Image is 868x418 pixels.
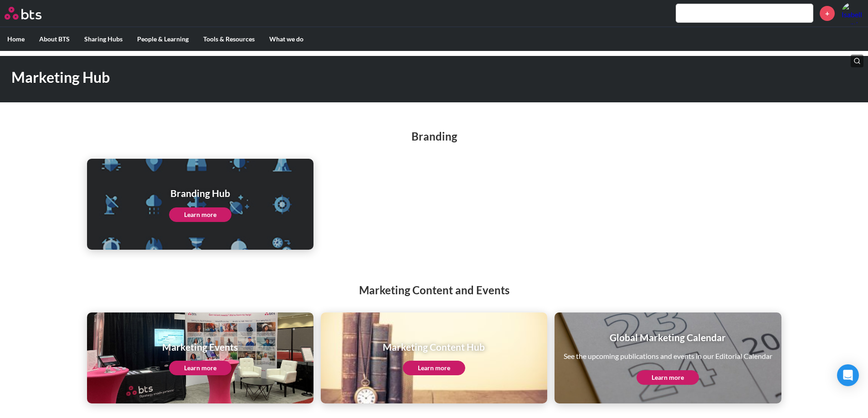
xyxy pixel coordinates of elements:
h1: Branding Hub [169,186,231,200]
label: Tools & Resources [196,27,262,51]
label: People & Learning [130,27,196,51]
label: What we do [262,27,311,51]
h1: Marketing Hub [11,67,603,88]
label: About BTS [32,27,77,51]
a: Learn more [637,370,699,385]
p: See the upcoming publications and events in our Editorial Calendar [564,351,772,361]
h1: Marketing Events [162,340,238,353]
div: Open Intercom Messenger [837,364,859,386]
a: + [820,6,835,21]
a: Go home [5,7,58,20]
h1: Global Marketing Calendar [564,331,772,344]
a: Learn more [169,361,231,375]
h1: Marketing Content Hub [383,340,485,353]
a: Profile [842,2,863,24]
a: Learn more [169,207,231,222]
a: Learn more [403,361,465,375]
img: BTS Logo [5,7,41,20]
img: Isabell Burck [842,2,863,24]
label: Sharing Hubs [77,27,130,51]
